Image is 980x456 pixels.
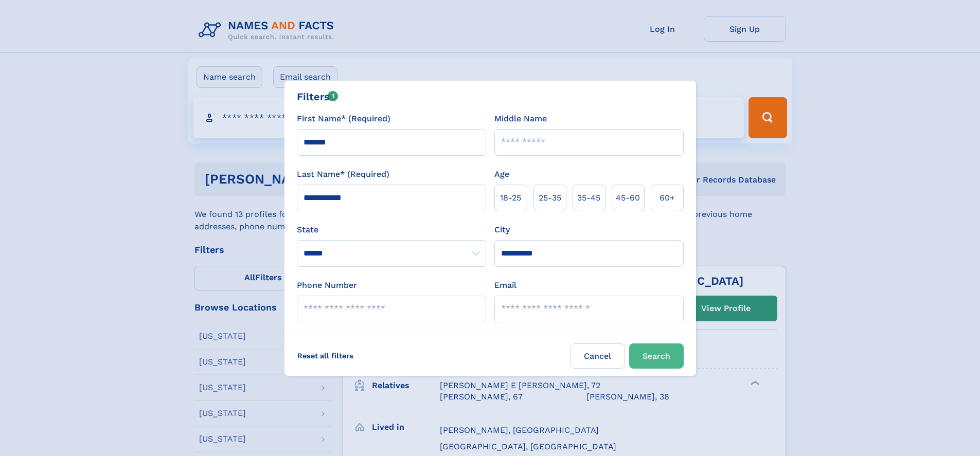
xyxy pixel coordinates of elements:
[629,343,684,369] button: Search
[291,343,360,368] label: Reset all filters
[571,343,625,369] label: Cancel
[494,224,510,236] label: City
[660,192,675,204] span: 60+
[494,279,516,291] label: Email
[297,89,338,104] div: Filters
[494,168,509,180] label: Age
[539,192,561,204] span: 25‑35
[616,192,640,204] span: 45‑60
[494,113,547,125] label: Middle Name
[297,224,486,236] label: State
[577,192,600,204] span: 35‑45
[297,168,389,180] label: Last Name* (Required)
[500,192,521,204] span: 18‑25
[297,113,390,125] label: First Name* (Required)
[297,279,357,291] label: Phone Number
